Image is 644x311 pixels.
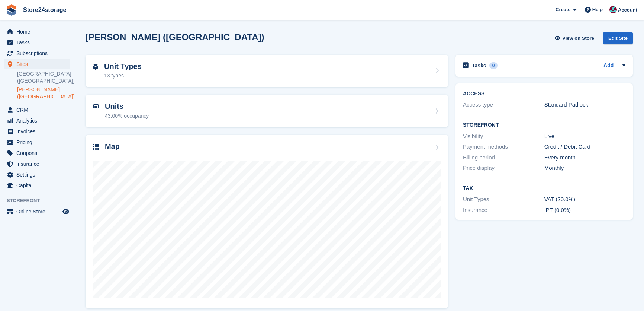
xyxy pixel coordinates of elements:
[17,86,70,100] a: [PERSON_NAME] ([GEOGRAPHIC_DATA])
[16,26,61,37] span: Home
[463,91,625,97] h2: ACCESS
[4,137,70,147] a: menu
[16,148,61,158] span: Coupons
[618,6,637,14] span: Account
[16,37,61,48] span: Tasks
[4,126,70,137] a: menu
[16,48,61,58] span: Subscriptions
[93,144,99,150] img: map-icn-33ee37083ee616e46c38cad1a60f524a97daa1e2b2c8c0bc3eb3415660979fc1.svg
[93,64,98,70] img: unit-type-icn-2b2737a686de81e16bb02015468b77c625bbabd49415b5ef34ead5e3b44a266d.svg
[603,32,633,44] div: Edit Site
[544,101,626,109] div: Standard Padlock
[16,206,61,217] span: Online Store
[4,37,70,48] a: menu
[16,137,61,147] span: Pricing
[463,101,544,109] div: Access type
[61,207,70,216] a: Preview store
[489,62,498,69] div: 0
[544,153,626,162] div: Every month
[463,164,544,172] div: Price display
[16,105,61,115] span: CRM
[86,95,448,127] a: Units 43.00% occupancy
[562,35,594,42] span: View on Store
[592,6,603,13] span: Help
[4,115,70,126] a: menu
[4,169,70,180] a: menu
[16,115,61,126] span: Analytics
[4,59,70,69] a: menu
[105,112,149,120] div: 43.00% occupancy
[16,59,61,69] span: Sites
[105,102,149,111] h2: Units
[104,72,142,80] div: 13 types
[4,148,70,158] a: menu
[4,180,70,191] a: menu
[463,122,625,128] h2: Storefront
[86,32,264,42] h2: [PERSON_NAME] ([GEOGRAPHIC_DATA])
[4,105,70,115] a: menu
[105,142,120,151] h2: Map
[472,62,486,69] h2: Tasks
[603,61,614,70] a: Add
[17,70,70,85] a: [GEOGRAPHIC_DATA] ([GEOGRAPHIC_DATA])
[4,26,70,37] a: menu
[544,143,626,151] div: Credit / Debit Card
[7,197,74,204] span: Storefront
[463,153,544,162] div: Billing period
[16,169,61,180] span: Settings
[463,143,544,151] div: Payment methods
[16,180,61,191] span: Capital
[544,132,626,141] div: Live
[4,206,70,217] a: menu
[4,159,70,169] a: menu
[556,6,570,13] span: Create
[463,132,544,141] div: Visibility
[104,62,142,71] h2: Unit Types
[86,55,448,88] a: Unit Types 13 types
[544,164,626,172] div: Monthly
[544,195,626,204] div: VAT (20.0%)
[86,135,448,309] a: Map
[554,32,597,44] a: View on Store
[609,6,617,13] img: George
[603,32,633,47] a: Edit Site
[463,185,625,191] h2: Tax
[6,4,17,16] img: stora-icon-8386f47178a22dfd0bd8f6a31ec36ba5ce8667c1dd55bd0f319d3a0aa187defe.svg
[544,206,626,215] div: IPT (0.0%)
[20,4,70,16] a: Store24storage
[463,206,544,215] div: Insurance
[4,48,70,58] a: menu
[16,126,61,137] span: Invoices
[16,159,61,169] span: Insurance
[93,104,99,109] img: unit-icn-7be61d7bf1b0ce9d3e12c5938cc71ed9869f7b940bace4675aadf7bd6d80202e.svg
[463,195,544,204] div: Unit Types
